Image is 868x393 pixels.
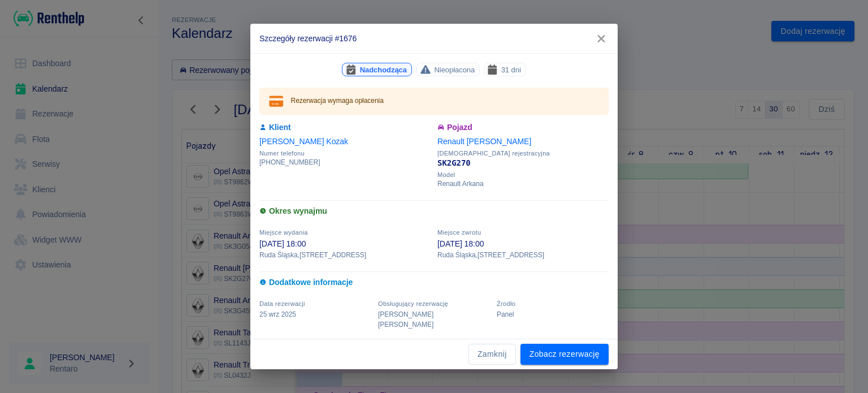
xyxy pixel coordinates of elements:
[437,122,609,133] h6: Pojazd
[259,157,431,167] p: [PHONE_NUMBER]
[437,250,609,260] p: Ruda Śląska , [STREET_ADDRESS]
[520,344,609,365] a: Zobacz rezerwację
[437,229,481,236] span: Miejsce zwrotu
[259,122,431,133] h6: Klient
[378,309,490,330] p: [PERSON_NAME] [PERSON_NAME]
[437,137,531,146] a: Renault [PERSON_NAME]
[378,300,448,307] span: Obsługujący rezerwację
[468,344,516,365] button: Zamknij
[259,205,609,217] h6: Okres wynajmu
[437,157,609,169] p: SK2G270
[437,171,609,179] span: Model
[437,179,609,189] p: Renault Arkana
[437,238,609,250] p: [DATE] 18:00
[497,300,515,307] span: Żrodło
[259,238,431,250] p: [DATE] 18:00
[437,150,609,157] span: [DEMOGRAPHIC_DATA] rejestracyjna
[291,91,384,111] div: Rezerwacja wymaga opłacenia
[259,309,371,319] p: 25 wrz 2025
[355,64,411,76] span: Nadchodząca
[259,277,609,288] h6: Dodatkowe informacje
[250,24,618,53] h2: Szczegóły rezerwacji #1676
[259,229,308,236] span: Miejsce wydania
[259,137,348,146] a: [PERSON_NAME] Kozak
[497,64,526,76] span: 31 dni
[259,150,431,157] span: Numer telefonu
[259,250,431,260] p: Ruda Śląska , [STREET_ADDRESS]
[497,309,609,319] p: Panel
[429,64,479,76] span: Nieopłacona
[259,300,305,307] span: Data rezerwacji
